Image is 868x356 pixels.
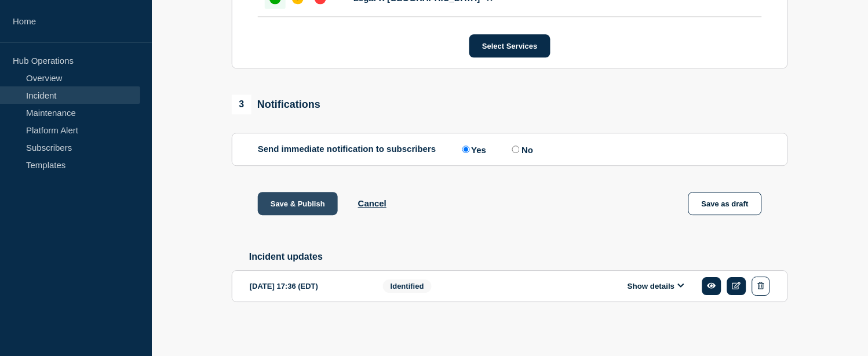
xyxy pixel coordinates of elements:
[383,279,432,293] span: Identified
[232,95,251,114] span: 3
[250,277,366,296] div: [DATE] 17:36 (EDT)
[232,95,320,114] div: Notifications
[462,146,470,153] input: Yes
[688,192,762,215] button: Save as draft
[469,34,550,57] button: Select Services
[358,198,386,208] button: Cancel
[509,144,533,155] label: No
[459,144,487,155] label: Yes
[258,144,762,155] div: Send immediate notification to subscribers
[512,146,520,153] input: No
[258,144,436,155] p: Send immediate notification to subscribers
[624,281,688,291] button: Show details
[258,192,338,215] button: Save & Publish
[249,252,788,262] h2: Incident updates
